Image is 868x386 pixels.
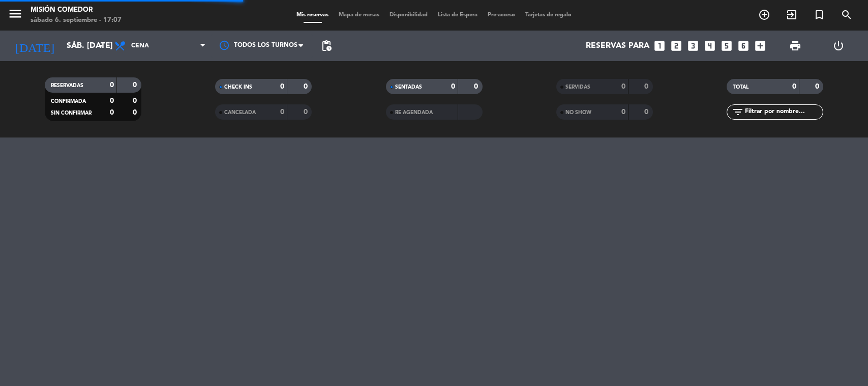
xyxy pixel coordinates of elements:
[95,40,107,52] i: arrow_drop_down
[483,12,520,18] span: Pre-acceso
[320,40,333,52] span: pending_actions
[8,35,62,57] i: [DATE]
[565,110,591,115] span: NO SHOW
[395,85,422,90] span: SENTADAS
[395,110,433,115] span: RE AGENDADA
[224,85,252,90] span: CHECK INS
[789,40,801,52] span: print
[51,111,92,116] span: SIN CONFIRMAR
[653,39,666,52] i: looks_one
[754,39,767,52] i: add_box
[291,12,334,18] span: Mis reservas
[133,97,139,104] strong: 0
[744,106,823,118] input: Filtrar por nombre...
[733,85,749,90] span: TOTAL
[31,15,122,25] div: sábado 6. septiembre - 17:07
[133,81,139,89] strong: 0
[110,109,114,116] strong: 0
[31,5,122,15] div: Misión Comedor
[520,12,577,18] span: Tarjetas de regalo
[280,83,284,90] strong: 0
[334,12,384,18] span: Mapa de mesas
[786,9,798,21] i: exit_to_app
[644,108,650,116] strong: 0
[686,39,700,52] i: looks_3
[451,83,455,90] strong: 0
[133,109,139,116] strong: 0
[110,97,114,104] strong: 0
[621,83,625,90] strong: 0
[110,81,114,89] strong: 0
[51,99,86,104] span: CONFIRMADA
[131,42,149,49] span: Cena
[384,12,433,18] span: Disponibilidad
[565,85,590,90] span: SERVIDAS
[817,31,860,61] div: LOG OUT
[644,83,650,90] strong: 0
[224,110,256,115] span: CANCELADA
[433,12,483,18] span: Lista de Espera
[304,108,310,116] strong: 0
[304,83,310,90] strong: 0
[586,41,649,51] span: Reservas para
[8,6,23,25] button: menu
[621,108,625,116] strong: 0
[474,83,480,90] strong: 0
[832,40,845,52] i: power_settings_new
[670,39,683,52] i: looks_two
[815,83,821,90] strong: 0
[758,9,770,21] i: add_circle_outline
[737,39,750,52] i: looks_6
[280,108,284,116] strong: 0
[813,9,825,21] i: turned_in_not
[732,106,744,118] i: filter_list
[792,83,796,90] strong: 0
[703,39,716,52] i: looks_4
[720,39,733,52] i: looks_5
[8,6,23,21] i: menu
[841,9,853,21] i: search
[51,83,83,88] span: RESERVADAS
